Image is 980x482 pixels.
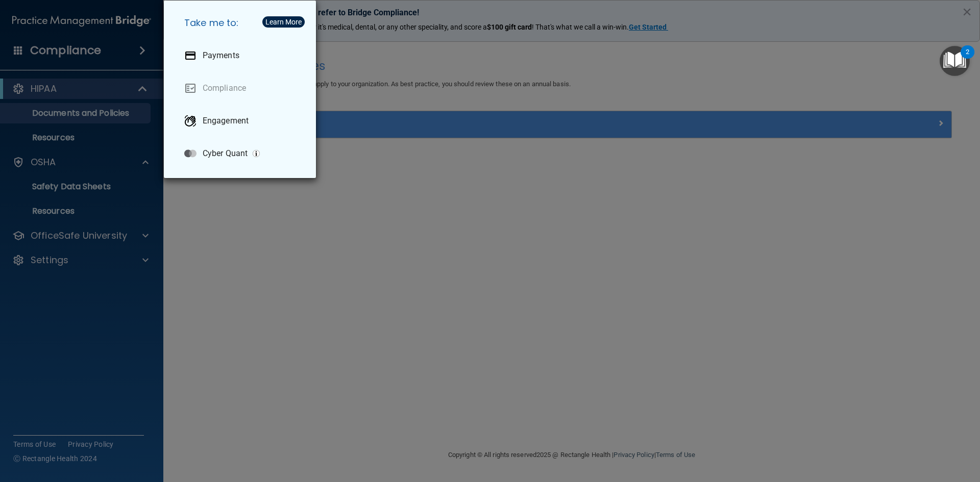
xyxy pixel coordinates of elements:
[265,18,302,26] div: Learn More
[940,46,970,76] button: Open Resource Center, 2 new notifications
[203,148,248,159] p: Cyber Quant
[262,16,305,28] button: Learn More
[176,9,308,37] h5: Take me to:
[203,116,249,126] p: Engagement
[176,41,308,70] a: Payments
[966,52,969,65] div: 2
[176,74,308,103] a: Compliance
[203,50,239,61] p: Payments
[176,139,308,168] a: Cyber Quant
[176,107,308,135] a: Engagement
